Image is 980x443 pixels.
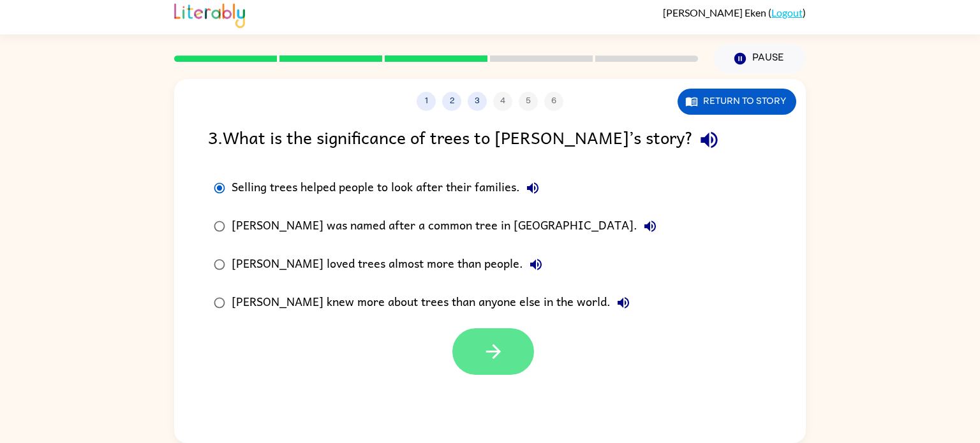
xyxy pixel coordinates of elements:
[520,175,546,201] button: Selling trees helped people to look after their families.
[232,290,636,316] div: [PERSON_NAME] knew more about trees than anyone else in the world.
[232,214,663,239] div: [PERSON_NAME] was named after a common tree in [GEOGRAPHIC_DATA].
[637,214,663,239] button: [PERSON_NAME] was named after a common tree in [GEOGRAPHIC_DATA].
[713,44,806,73] button: Pause
[232,252,549,277] div: [PERSON_NAME] loved trees almost more than people.
[417,92,436,111] button: 1
[611,290,636,316] button: [PERSON_NAME] knew more about trees than anyone else in the world.
[663,6,806,18] div: ( )
[523,252,549,277] button: [PERSON_NAME] loved trees almost more than people.
[232,175,546,201] div: Selling trees helped people to look after their families.
[468,92,487,111] button: 3
[442,92,461,111] button: 2
[771,6,803,18] a: Logout
[663,6,768,18] span: [PERSON_NAME] Eken
[208,124,772,156] div: 3 . What is the significance of trees to [PERSON_NAME]’s story?
[678,89,796,115] button: Return to story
